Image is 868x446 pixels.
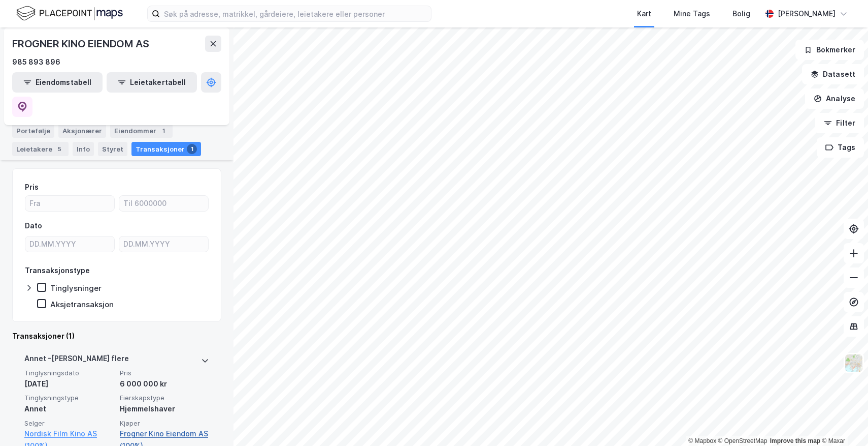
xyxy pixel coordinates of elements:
div: Transaksjoner (1) [12,330,221,342]
div: Annet [24,403,114,415]
input: Søk på adresse, matrikkel, gårdeiere, leietakere eller personer [160,6,431,21]
button: Tags [817,137,864,158]
input: DD.MM.YYYY [25,236,114,252]
div: Mine Tags [674,8,710,20]
input: DD.MM.YYYY [119,236,208,252]
input: Fra [25,196,114,211]
span: Tinglysningstype [24,394,114,402]
button: Filter [815,113,864,133]
button: Eiendomstabell [12,72,103,93]
iframe: Chat Widget [817,397,868,446]
div: Leietakere [12,142,69,156]
div: Styret [98,142,127,156]
div: 1 [187,144,197,154]
button: Analyse [805,88,864,109]
div: [PERSON_NAME] [778,8,836,20]
button: Leietakertabell [107,72,197,93]
div: [DATE] [24,378,114,390]
button: Bokmerker [795,40,864,60]
div: Hjemmelshaver [120,403,209,415]
div: 5 [54,144,64,154]
a: OpenStreetMap [718,437,767,444]
div: Aksjonærer [58,124,106,138]
img: Z [844,353,863,373]
div: Info [73,142,94,156]
div: Portefølje [12,124,54,138]
div: Tinglysninger [50,283,102,293]
div: Eiendommer [110,124,173,138]
span: Eierskapstype [120,394,209,402]
img: logo.f888ab2527a4732fd821a326f86c7f29.svg [16,5,123,22]
div: Dato [25,220,42,232]
span: Tinglysningsdato [24,369,114,377]
div: Kart [637,8,651,20]
div: 985 893 896 [12,56,60,68]
div: 6 000 000 kr [120,378,209,390]
div: Pris [25,181,39,193]
div: Transaksjoner [131,142,201,156]
a: Mapbox [688,437,716,444]
button: Datasett [802,64,864,84]
span: Kjøper [120,419,209,428]
div: 1 [158,126,169,136]
div: Aksjetransaksjon [50,300,114,309]
span: Pris [120,369,209,377]
input: Til 6000000 [119,196,208,211]
span: Selger [24,419,114,428]
div: Transaksjonstype [25,264,90,277]
div: Bolig [732,8,750,20]
div: FROGNER KINO EIENDOM AS [12,36,151,52]
a: Improve this map [770,437,820,444]
div: Annet - [PERSON_NAME] flere [24,352,129,369]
